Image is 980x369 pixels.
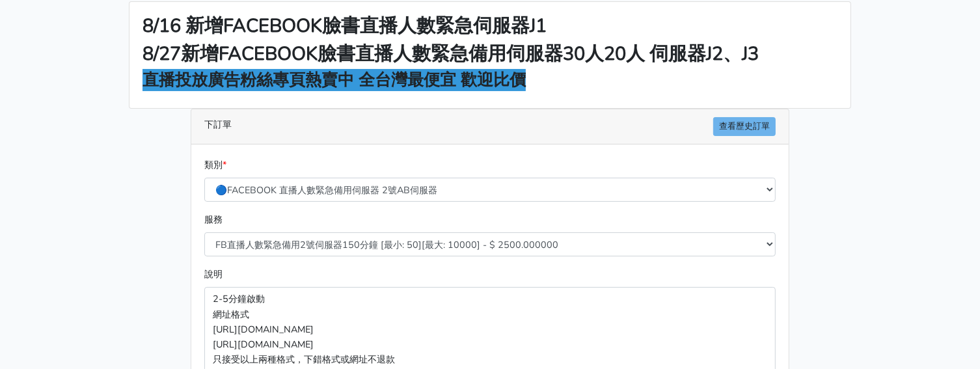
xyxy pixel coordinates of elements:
[191,109,789,144] div: 下訂單
[713,117,776,136] a: 查看歷史訂單
[143,69,526,91] strong: 直播投放廣告粉絲專頁熱賣中 全台灣最便宜 歡迎比價
[143,13,547,38] strong: 8/16 新增FACEBOOK臉書直播人數緊急伺服器J1
[204,157,226,172] label: 類別
[204,267,223,282] label: 說明
[143,41,759,66] strong: 8/27新增FACEBOOK臉書直播人數緊急備用伺服器30人20人 伺服器J2、J3
[204,212,223,227] label: 服務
